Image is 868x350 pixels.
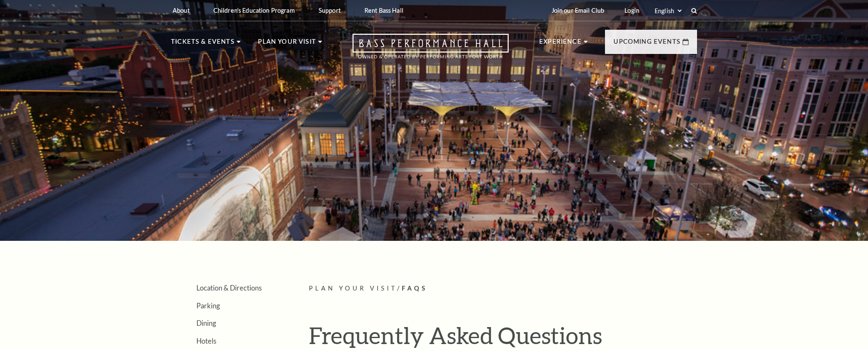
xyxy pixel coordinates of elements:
[196,337,216,345] a: Hotels
[364,7,403,14] p: Rent Bass Hall
[196,319,216,327] a: Dining
[171,37,235,52] p: Tickets & Events
[196,284,262,292] a: Location & Directions
[309,285,397,292] span: Plan Your Visit
[613,37,680,52] p: Upcoming Events
[309,283,697,294] p: /
[196,302,220,310] a: Parking
[402,285,428,292] span: FAQs
[319,7,341,14] p: Support
[173,7,190,14] p: About
[213,7,295,14] p: Children's Education Program
[539,37,582,52] p: Experience
[258,37,316,52] p: Plan Your Visit
[653,7,683,15] select: Select:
